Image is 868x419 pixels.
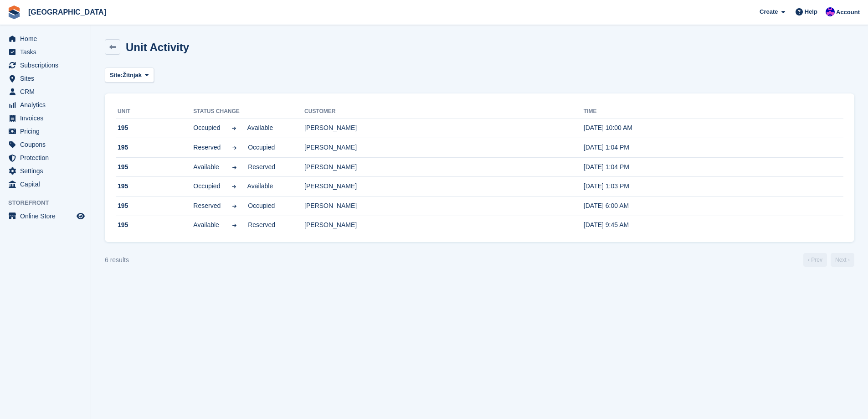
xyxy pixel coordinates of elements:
[126,41,189,53] h1: Unit Activity
[248,143,275,152] span: Occupied
[105,67,154,83] button: Site: Žitnjak
[20,98,75,111] span: Analytics
[584,182,629,190] time: 2025-08-19 11:03:38 UTC
[5,151,86,164] a: menu
[193,220,221,230] span: Available
[584,104,843,119] th: Time
[123,71,142,80] span: Žitnjak
[110,71,123,80] span: Site:
[5,210,86,222] a: menu
[105,255,129,265] div: 6 results
[831,253,854,267] a: Next
[248,201,275,211] span: Occupied
[5,125,86,138] a: menu
[5,165,86,177] a: menu
[20,72,75,85] span: Sites
[116,216,193,235] td: 195
[5,98,86,111] a: menu
[248,220,275,230] span: Reserved
[116,138,193,158] td: 195
[247,123,274,133] span: Available
[20,151,75,164] span: Protection
[20,32,75,45] span: Home
[805,7,817,16] span: Help
[116,119,193,138] td: 195
[75,211,86,222] a: Preview store
[20,46,75,58] span: Tasks
[5,112,86,124] a: menu
[193,123,220,133] span: Occupied
[20,125,75,138] span: Pricing
[304,197,584,216] td: [PERSON_NAME]
[247,181,274,191] span: Available
[20,178,75,191] span: Capital
[7,5,21,19] img: stora-icon-8386f47178a22dfd0bd8f6a31ec36ba5ce8667c1dd55bd0f319d3a0aa187defe.svg
[826,7,835,16] img: Ivan Gačić
[116,197,193,216] td: 195
[193,181,220,191] span: Occupied
[584,221,629,228] time: 2024-09-14 07:45:24 UTC
[193,201,221,211] span: Reserved
[760,7,778,16] span: Create
[304,119,584,138] td: [PERSON_NAME]
[20,210,75,222] span: Online Store
[304,216,584,235] td: [PERSON_NAME]
[116,104,193,119] th: Unit
[584,144,629,151] time: 2025-08-19 11:04:20 UTC
[5,178,86,191] a: menu
[304,157,584,177] td: [PERSON_NAME]
[5,85,86,98] a: menu
[20,165,75,177] span: Settings
[5,46,86,58] a: menu
[801,253,856,267] nav: Page
[584,163,629,171] time: 2025-08-19 11:04:17 UTC
[20,138,75,151] span: Coupons
[116,157,193,177] td: 195
[5,32,86,45] a: menu
[25,5,110,20] a: [GEOGRAPHIC_DATA]
[584,124,632,131] time: 2025-09-25 08:00:05 UTC
[5,138,86,151] a: menu
[304,138,584,158] td: [PERSON_NAME]
[116,177,193,197] td: 195
[836,8,860,17] span: Account
[304,177,584,197] td: [PERSON_NAME]
[8,198,91,207] span: Storefront
[248,162,275,172] span: Reserved
[584,202,629,209] time: 2024-10-01 04:00:14 UTC
[193,162,221,172] span: Available
[20,112,75,124] span: Invoices
[193,143,221,152] span: Reserved
[193,104,304,119] th: Status change
[20,85,75,98] span: CRM
[20,59,75,72] span: Subscriptions
[803,253,827,267] a: Previous
[304,104,584,119] th: Customer
[5,59,86,72] a: menu
[5,72,86,85] a: menu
